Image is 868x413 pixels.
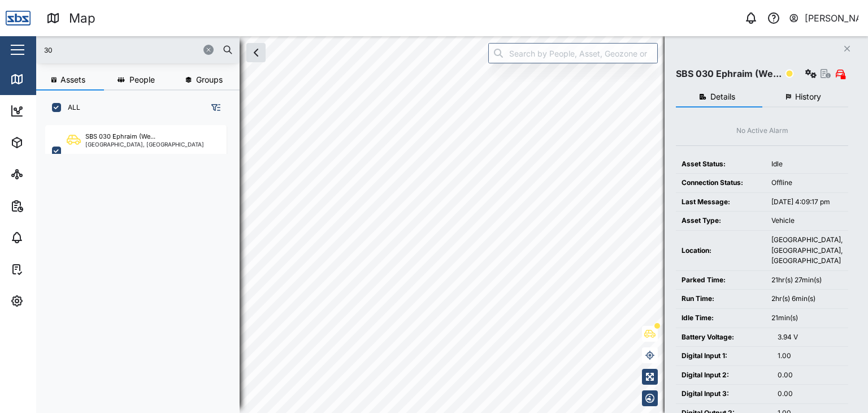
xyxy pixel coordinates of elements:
div: 1.00 [778,351,843,362]
canvas: Map [36,36,868,413]
div: Idle [771,159,843,170]
div: 2hr(s) 6min(s) [771,294,843,304]
div: grid [45,121,239,404]
div: Parked Time: [682,275,760,286]
div: Digital Input 2: [682,370,766,381]
button: [PERSON_NAME] [788,10,859,26]
div: 21min(s) [771,313,843,324]
div: Map [29,73,55,85]
label: ALL [61,103,80,112]
div: Asset Type: [682,216,760,226]
div: [GEOGRAPHIC_DATA], [GEOGRAPHIC_DATA] [85,141,204,147]
span: Details [710,93,735,101]
div: [DATE] 4:09:17 pm [771,197,843,208]
div: Last Message: [682,197,760,208]
div: Location: [682,246,760,256]
input: Search assets or drivers [43,41,233,58]
div: [GEOGRAPHIC_DATA], [GEOGRAPHIC_DATA], [GEOGRAPHIC_DATA] [771,235,843,266]
span: Assets [60,76,85,84]
div: Digital Input 3: [682,389,766,399]
div: Offline [771,178,843,188]
span: People [129,76,155,84]
span: History [795,93,821,101]
div: Digital Input 1: [682,351,766,362]
div: Alarms [29,231,64,244]
div: Connection Status: [682,178,760,188]
div: Asset Status: [682,159,760,170]
div: Assets [29,136,64,149]
div: Settings [29,295,70,307]
div: 0.00 [778,389,843,399]
div: 0.00 [778,370,843,381]
div: Tasks [29,263,60,276]
span: Groups [196,76,223,84]
div: SBS 030 Ephraim (We... [676,67,782,81]
div: 21hr(s) 27min(s) [771,275,843,286]
input: Search by People, Asset, Geozone or Place [488,43,658,63]
div: SBS 030 Ephraim (We... [85,132,155,141]
div: Sites [29,168,57,180]
img: Main Logo [6,6,31,31]
div: Idle Time: [682,313,760,324]
div: 3.94 V [778,332,843,343]
div: Run Time: [682,294,760,304]
div: [PERSON_NAME] [805,11,859,25]
div: Battery Voltage: [682,332,766,343]
div: No Active Alarm [736,126,788,136]
div: Reports [29,200,68,212]
div: Vehicle [771,216,843,226]
div: Dashboard [29,105,80,117]
div: Map [69,8,96,28]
